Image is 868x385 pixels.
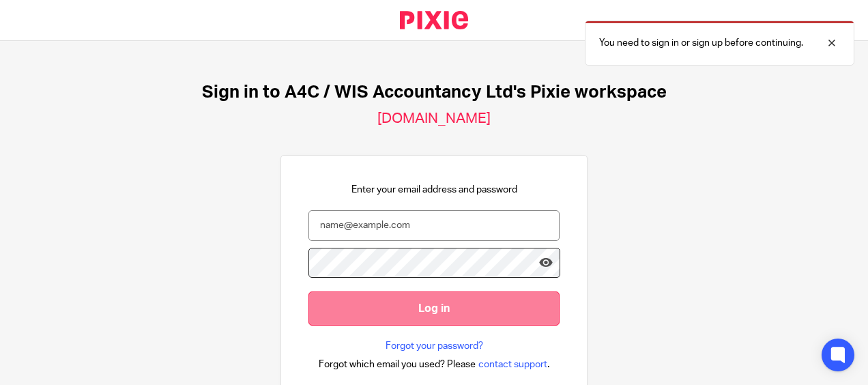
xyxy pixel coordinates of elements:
p: You need to sign in or sign up before continuing. [599,36,803,50]
input: Log in [308,291,560,325]
span: contact support [478,358,547,371]
div: . [319,356,550,372]
a: Forgot your password? [386,339,483,353]
p: Enter your email address and password [351,183,517,197]
h2: [DOMAIN_NAME] [377,110,491,128]
span: Forgot which email you used? Please [319,358,476,371]
h1: Sign in to A4C / WIS Accountancy Ltd's Pixie workspace [202,82,667,103]
input: name@example.com [308,210,560,241]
